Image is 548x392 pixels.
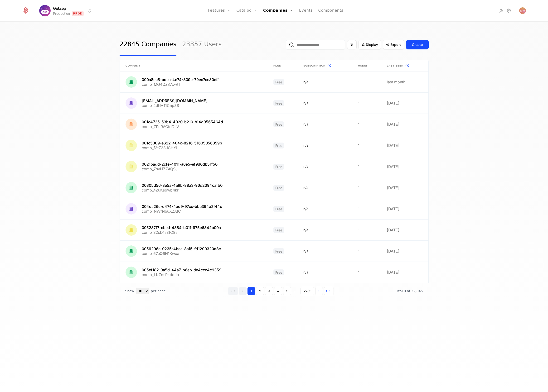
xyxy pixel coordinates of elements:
img: GetZep [39,5,51,16]
a: Settings [506,8,512,14]
span: Subscription [303,64,325,68]
div: Production [53,11,70,16]
span: 1 to 10 of [396,289,411,293]
span: Prod [72,11,84,16]
button: Select environment [41,5,92,16]
a: 23357 Users [182,33,222,56]
img: Matt Wood [519,7,526,14]
select: Select page size [136,288,149,294]
th: Company [120,60,268,72]
span: Last seen [387,64,403,68]
button: Go to first page [228,287,238,295]
a: 22845 Companies [120,33,177,56]
a: Integrations [498,8,504,14]
span: Show [125,289,134,293]
span: per page [151,289,166,293]
span: GetZep [53,5,66,11]
button: Go to previous page [239,287,247,295]
button: Go to page 2285 [301,287,314,295]
button: Go to last page [324,287,334,295]
span: 22,845 [396,289,423,293]
button: Go to page 5 [283,287,291,295]
div: Create [412,42,423,47]
button: Create [406,40,429,49]
button: Go to page 2 [256,287,264,295]
th: Plan [268,60,298,72]
span: Display [366,42,378,47]
button: Go to page 3 [265,287,273,295]
button: Go to page 4 [274,287,282,295]
button: Filter options [347,40,357,49]
button: Display [359,40,381,49]
div: Page navigation [228,287,334,295]
th: Users [352,60,381,72]
div: Table pagination [120,283,429,299]
button: Open user button [519,7,526,14]
span: ... [292,287,300,295]
span: Export [390,42,401,47]
button: Go to page 1 [247,287,255,295]
button: Go to next page [315,287,323,295]
button: Export [383,40,404,49]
